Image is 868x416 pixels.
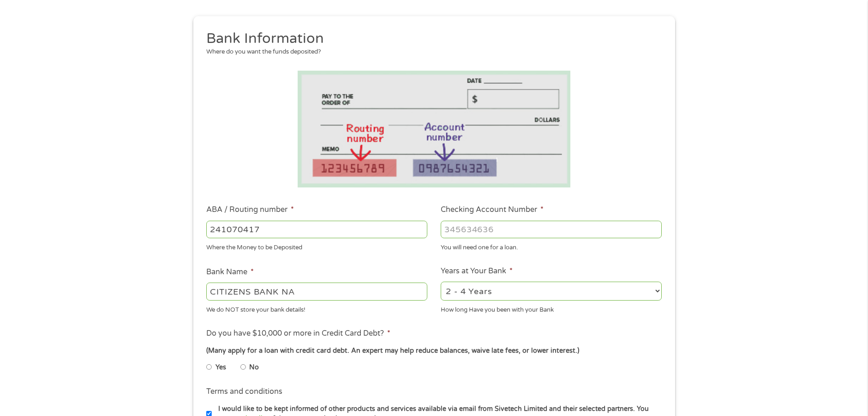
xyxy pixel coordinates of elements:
div: Where do you want the funds deposited? [206,48,655,57]
input: 263177916 [206,221,427,238]
label: Do you have $10,000 or more in Credit Card Debt? [206,329,390,338]
h2: Bank Information [206,30,655,48]
div: We do NOT store your bank details! [206,302,427,314]
input: 345634636 [441,221,662,238]
img: Routing number location [298,71,571,187]
label: Terms and conditions [206,387,282,397]
label: Checking Account Number [441,205,544,215]
label: No [249,362,259,373]
label: Yes [216,362,226,373]
label: ABA / Routing number [206,205,294,215]
div: Where the Money to be Deposited [206,240,427,253]
div: You will need one for a loan. [441,240,662,253]
div: How long Have you been with your Bank [441,302,662,314]
label: Bank Name [206,267,254,277]
label: Years at Your Bank [441,266,513,276]
div: (Many apply for a loan with credit card debt. An expert may help reduce balances, waive late fees... [206,346,661,356]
